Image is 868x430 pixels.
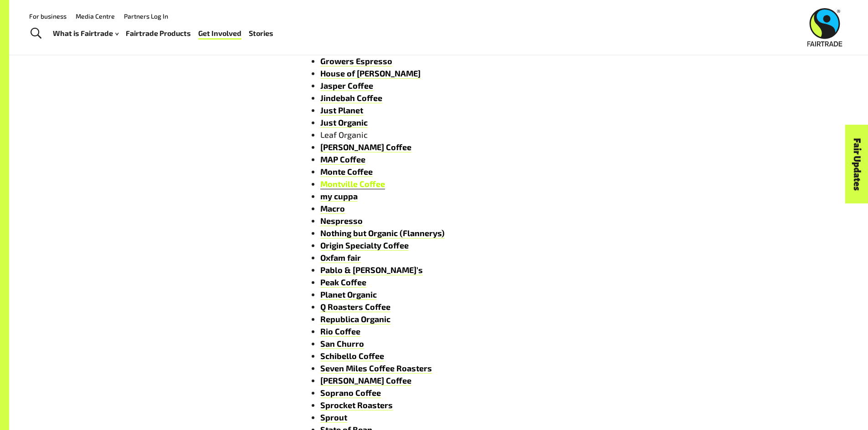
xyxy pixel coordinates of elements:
a: What is Fairtrade [53,27,118,40]
a: Partners Log In [124,12,168,20]
a: Macro [320,203,345,214]
a: Media Centre [76,12,115,20]
a: Soprano Coffee [320,388,381,398]
a: my cuppa [320,191,358,202]
a: MAP Coffee [320,154,365,165]
a: Q Roasters Coffee [320,302,390,312]
a: Nothing but Organic (Flannerys) [320,228,445,238]
a: [PERSON_NAME] Coffee [320,375,411,386]
a: Get Involved [198,27,241,40]
a: Jindebah Coffee [320,93,382,103]
a: [PERSON_NAME] Coffee [320,142,411,152]
li: Leaf Organic [320,129,575,141]
a: Peak Coffee [320,277,366,288]
a: For business [29,12,67,20]
a: Nespresso [320,216,363,226]
a: San Churro [320,339,364,349]
a: Seven Miles Coffee Roasters [320,363,432,374]
a: Jasper Coffee [320,81,373,91]
a: House of [PERSON_NAME] [320,68,421,79]
a: Montville Coffee [320,179,385,189]
a: Fairtrade Products [126,27,191,40]
a: Just Organic [320,117,368,128]
a: Toggle Search [25,22,47,45]
a: Monte Coffee [320,167,373,177]
a: Rio Coffee [320,326,360,337]
a: Republica Organic [320,314,390,324]
a: Oxfam fair [320,253,361,263]
img: Fairtrade Australia New Zealand logo [807,8,842,46]
a: Pablo & [PERSON_NAME]’s [320,265,423,275]
a: Sprocket Roasters [320,400,393,410]
a: Origin Specialty Coffee [320,240,409,251]
a: Planet Organic [320,289,377,300]
a: Just Planet [320,105,363,116]
a: Stories [249,27,273,40]
a: Sprout [320,412,347,423]
a: Growers Espresso [320,56,392,66]
a: Schibello Coffee [320,351,384,361]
